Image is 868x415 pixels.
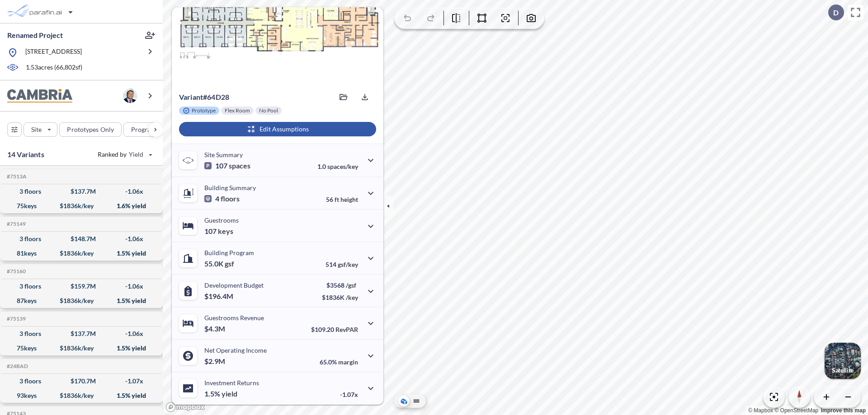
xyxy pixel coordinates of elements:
[326,196,358,203] p: 56
[322,281,358,289] p: $3568
[204,184,256,191] p: Building Summary
[5,316,26,322] h5: Click to copy the code
[259,107,278,114] p: No Pool
[338,358,358,366] span: margin
[322,294,358,301] p: $1836K
[90,147,158,162] button: Ranked by Yield
[204,324,226,333] p: $4.3M
[165,402,205,412] a: Mapbox homepage
[25,47,82,58] p: [STREET_ADDRESS]
[179,93,203,101] span: Variant
[179,93,229,102] p: # 64d28
[7,149,44,160] p: 14 Variants
[204,161,250,170] p: 107
[7,89,72,103] img: BrandImage
[225,107,250,114] p: Flex Room
[192,107,216,114] p: Prototype
[346,294,358,301] span: /key
[221,194,240,203] span: floors
[131,125,156,134] p: Program
[67,125,114,134] p: Prototypes Only
[748,407,773,414] a: Mapbox
[59,122,122,137] button: Prototypes Only
[204,194,240,203] p: 4
[7,30,63,40] p: Renamed Project
[204,151,243,159] p: Site Summary
[204,292,235,301] p: $196.4M
[229,161,250,170] span: spaces
[327,163,358,170] span: spaces/key
[346,281,356,289] span: /gsf
[774,407,818,414] a: OpenStreetMap
[204,357,226,366] p: $2.9M
[340,196,358,203] span: height
[411,396,422,406] button: Site Plan
[204,314,264,322] p: Guestrooms Revenue
[204,216,239,224] p: Guestrooms
[5,268,26,275] h5: Click to copy the code
[340,391,358,398] p: -1.07x
[204,249,254,256] p: Building Program
[833,9,839,17] p: D
[204,259,234,268] p: 55.0K
[123,122,172,137] button: Program
[825,343,861,379] button: Switcher ImageSatellite
[31,125,42,134] p: Site
[311,326,358,333] p: $109.20
[5,221,26,227] h5: Click to copy the code
[325,261,358,268] p: 514
[832,367,854,374] p: Satellite
[821,407,866,414] a: Improve this map
[24,122,57,137] button: Site
[204,346,267,354] p: Net Operating Income
[26,63,82,73] p: 1.53 acres ( 66,802 sf)
[123,89,137,103] img: user logo
[335,196,339,203] span: ft
[204,379,259,387] p: Investment Returns
[5,363,28,369] h5: Click to copy the code
[225,259,234,268] span: gsf
[222,389,237,398] span: yield
[129,150,144,159] span: Yield
[5,173,27,180] h5: Click to copy the code
[204,281,264,289] p: Development Budget
[204,389,237,398] p: 1.5%
[338,261,358,268] span: gsf/key
[218,227,233,236] span: keys
[398,396,409,406] button: Aerial View
[825,343,861,379] img: Switcher Image
[179,122,376,136] button: Edit Assumptions
[317,163,358,170] p: 1.0
[204,227,233,236] p: 107
[335,326,358,333] span: RevPAR
[320,358,358,366] p: 65.0%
